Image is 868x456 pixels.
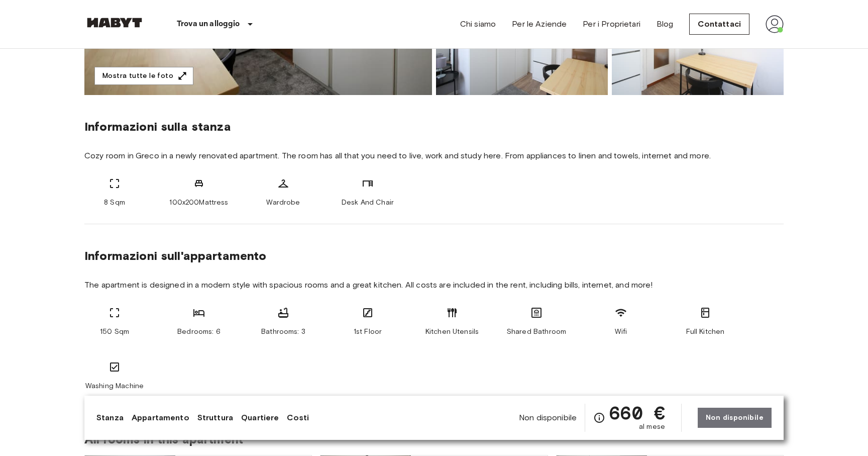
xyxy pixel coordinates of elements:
span: Desk And Chair [342,198,394,208]
a: Stanza [96,412,124,424]
a: Costi [287,412,309,424]
a: Chi siamo [460,18,496,30]
a: Struttura [197,412,233,424]
a: Contattaci [689,14,749,35]
span: Bathrooms: 3 [261,327,305,337]
span: 8 Sqm [104,198,125,208]
a: Blog [657,18,674,30]
img: Habyt [84,18,145,28]
button: Mostra tutte le foto [94,67,193,85]
span: Wifi [615,327,627,337]
span: Full Kitchen [686,327,725,337]
span: Non disponibile [519,412,577,423]
span: Shared Bathroom [507,327,566,337]
span: Bedrooms: 6 [177,327,221,337]
span: Informazioni sulla stanza [84,119,784,134]
a: Quartiere [241,412,279,424]
span: Cozy room in Greco in a newly renovated apartment. The room has all that you need to live, work a... [84,150,784,161]
svg: Verifica i dettagli delle spese nella sezione 'Riassunto dei Costi'. Si prega di notare che gli s... [593,412,605,424]
img: avatar [766,15,784,33]
p: Trova un alloggio [177,18,240,30]
span: 150 Sqm [100,327,129,337]
span: Kitchen Utensils [425,327,479,337]
span: Wardrobe [266,198,300,208]
a: Per i Proprietari [583,18,640,30]
a: Per le Aziende [512,18,567,30]
span: 1st Floor [354,327,382,337]
span: Washing Machine [85,381,144,391]
span: al mese [639,422,665,432]
a: Appartamento [132,412,189,424]
span: 660 € [609,404,665,422]
span: The apartment is designed in a modern style with spacious rooms and a great kitchen. All costs ar... [84,280,784,291]
span: 100x200Mattress [169,198,228,208]
span: Informazioni sull'appartamento [84,248,267,263]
